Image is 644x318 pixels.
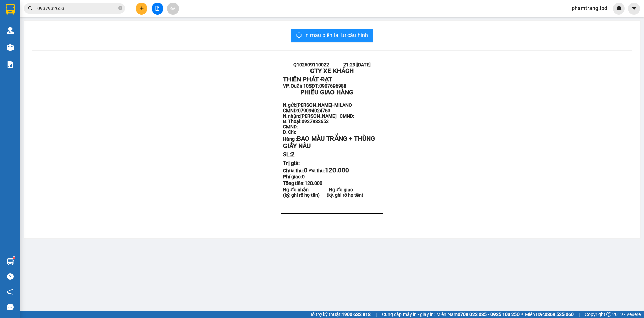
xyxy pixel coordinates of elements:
strong: N.nhận: [283,113,354,119]
span: | [579,311,580,318]
span: copyright [606,312,611,317]
span: 2 [291,151,295,158]
span: BAO MÀU TRẮNG + THÙNG GIẤY NÂU [283,135,375,150]
span: | [376,311,377,318]
span: Cung cấp máy in - giấy in: [382,311,435,318]
span: 120.000 [325,167,349,174]
span: Miền Nam [436,311,520,318]
sup: 1 [13,257,15,259]
span: question-circle [7,273,14,280]
img: warehouse-icon [7,27,14,34]
strong: 0369 525 060 [545,312,574,317]
span: 0907696988 [319,83,346,89]
span: [PERSON_NAME] CMND: [300,113,354,119]
span: SL: [283,151,295,158]
strong: 1900 633 818 [342,312,371,317]
span: 0937932653 [302,119,329,124]
span: 0 [304,167,308,174]
span: [DATE] [356,62,371,67]
strong: Hàng : [283,136,375,149]
strong: CTY XE KHÁCH [310,67,354,75]
span: Miền Bắc [525,311,574,318]
strong: Phí giao: [283,174,305,179]
input: Tìm tên, số ĐT hoặc mã đơn [37,5,117,12]
span: plus [139,6,144,11]
span: caret-down [631,5,637,11]
span: printer [296,32,302,39]
img: icon-new-feature [616,5,622,11]
img: warehouse-icon [7,258,14,265]
span: message [7,304,14,310]
strong: Người nhận Người giao [283,187,353,192]
span: ⚪️ [521,313,523,316]
strong: CMND: [283,124,298,129]
strong: Chưa thu: Đã thu: [283,168,349,173]
span: notification [7,289,14,295]
img: warehouse-icon [7,44,14,51]
span: close-circle [118,6,122,10]
span: Tổng tiền: [283,180,322,186]
span: Trị giá: [283,160,300,166]
span: Quận 10 [291,83,309,89]
span: file-add [155,6,160,11]
span: 0 [302,174,305,179]
span: aim [170,6,175,11]
span: In mẫu biên lai tự cấu hình [304,31,368,40]
span: 120.000 [305,180,322,186]
strong: Đ.Thoại: [283,119,329,124]
button: plus [136,3,147,15]
span: [PERSON_NAME]-MILANO CMND: [283,102,353,113]
img: solution-icon [7,61,14,68]
strong: N.gửi: [283,102,353,113]
button: aim [167,3,179,15]
button: caret-down [628,3,640,15]
span: PHIẾU GIAO HÀNG [300,89,353,96]
strong: (ký, ghi rõ họ tên) (ký, ghi rõ họ tên) [283,192,363,198]
span: close-circle [118,5,122,12]
strong: Đ.Chỉ: [283,129,296,135]
strong: 0708 023 035 - 0935 103 250 [458,312,520,317]
button: file-add [152,3,163,15]
strong: VP: SĐT: [283,83,346,89]
span: Q102509110022 [293,62,329,67]
span: search [28,6,33,11]
img: logo-vxr [6,4,15,15]
strong: THIÊN PHÁT ĐẠT [283,76,332,83]
button: printerIn mẫu biên lai tự cấu hình [291,29,373,42]
span: phamtrang.tpd [566,4,613,13]
span: Hỗ trợ kỹ thuật: [308,311,371,318]
span: 21:29 [343,62,355,67]
span: 079094024763 [298,108,330,113]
